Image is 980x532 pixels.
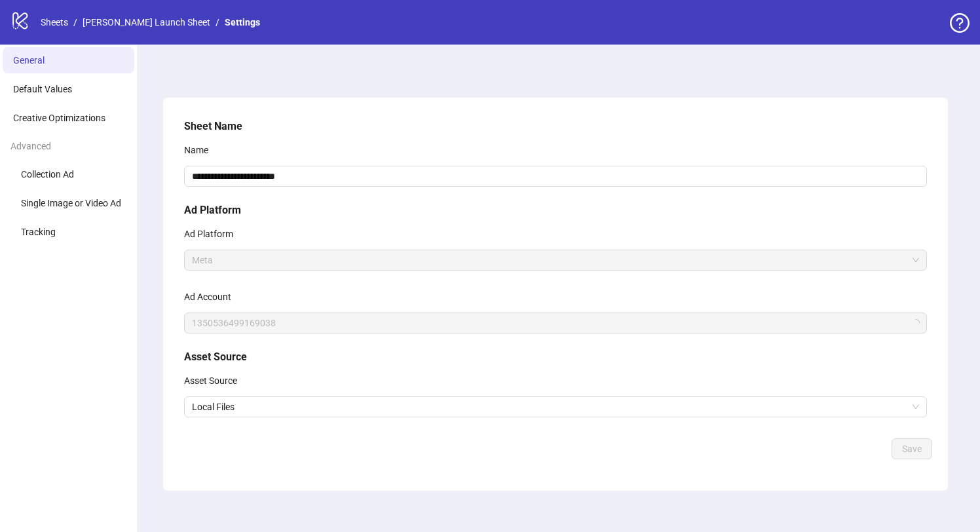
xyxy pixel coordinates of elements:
[184,119,927,134] h5: Sheet Name
[13,84,72,94] span: Default Values
[80,15,213,29] a: [PERSON_NAME] Launch Sheet
[184,166,927,187] input: Name
[184,223,242,244] label: Ad Platform
[911,318,920,327] span: loading
[13,55,45,66] span: General
[21,169,74,180] span: Collection Ad
[38,15,71,29] a: Sheets
[192,313,919,333] span: 1350536499169038
[184,140,217,161] label: Name
[192,250,919,270] span: Meta
[184,286,240,307] label: Ad Account
[21,227,56,237] span: Tracking
[950,13,970,33] span: question-circle
[184,349,927,365] h5: Asset Source
[184,370,246,391] label: Asset Source
[222,15,263,29] a: Settings
[21,198,121,208] span: Single Image or Video Ad
[73,15,77,29] li: /
[13,113,105,123] span: Creative Optimizations
[216,15,219,29] li: /
[184,202,927,218] h5: Ad Platform
[892,438,932,459] button: Save
[192,397,919,417] span: Local Files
